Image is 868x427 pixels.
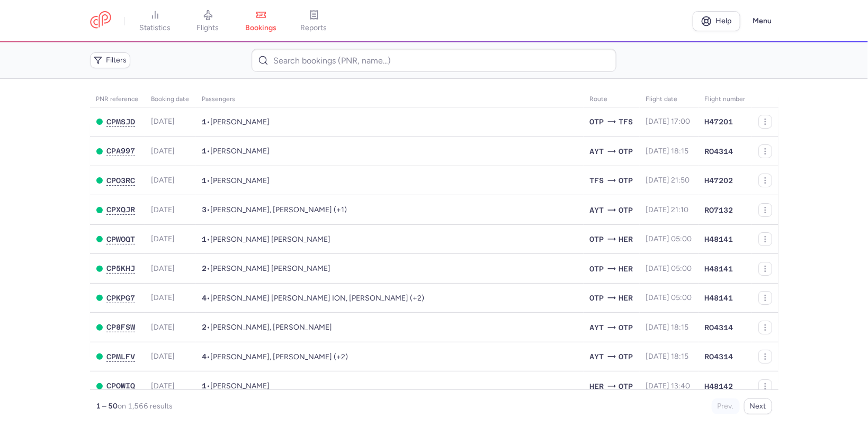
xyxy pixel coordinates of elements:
[584,92,640,107] th: Route
[202,205,207,214] span: 3
[646,352,689,361] span: [DATE] 18:15
[202,235,207,243] span: 1
[288,10,341,33] a: reports
[202,147,207,155] span: 1
[301,23,327,33] span: reports
[202,117,207,126] span: 1
[646,264,692,273] span: [DATE] 05:00
[699,92,752,107] th: Flight number
[590,322,604,333] span: AYT
[619,146,633,157] span: OTP
[619,204,633,216] span: OTP
[715,17,731,25] span: Help
[640,92,699,107] th: flight date
[107,117,136,126] button: CPMSJD
[646,381,691,390] span: [DATE] 13:40
[211,323,333,332] span: Florian VELICU, Madalina CHIRU
[646,176,690,185] span: [DATE] 21:50
[196,92,584,107] th: Passengers
[107,235,136,244] button: CPWOQT
[107,147,136,156] button: CPA997
[90,52,130,68] button: Filters
[202,264,331,273] span: •
[202,294,425,303] span: •
[211,117,270,126] span: Sorinel MEMIS
[151,264,175,273] span: [DATE]
[145,92,196,107] th: Booking date
[252,49,616,72] input: Search bookings (PNR, name...)
[590,204,604,216] span: AYT
[211,294,425,303] span: Alexandra Elena ION, Dragos Stefan ION, Petru Alexandru ION, Tudor Gabriel ION
[107,323,136,332] button: CP8FSW
[151,176,175,185] span: [DATE]
[693,11,740,31] a: Help
[705,351,733,362] span: RO4314
[646,117,691,126] span: [DATE] 17:00
[118,402,173,411] span: on 1,566 results
[107,205,136,214] button: CPXQJR
[202,381,207,390] span: 1
[705,381,733,392] span: H48142
[129,10,182,33] a: statistics
[712,398,740,414] button: Prev.
[590,351,604,362] span: AYT
[619,175,633,186] span: OTP
[705,293,733,303] span: H48141
[646,323,689,332] span: [DATE] 18:15
[211,381,270,390] span: Roxana Cristina PREDA
[107,176,136,185] button: CPO3RC
[646,234,692,243] span: [DATE] 05:00
[202,323,207,331] span: 2
[202,147,270,156] span: •
[202,323,333,332] span: •
[107,294,136,303] button: CPKPG7
[590,263,604,275] span: OTP
[619,380,633,392] span: OTP
[211,235,331,244] span: Alexis George BUJOREANU
[705,116,733,127] span: H47201
[107,352,136,361] span: CPMLFV
[107,264,136,272] span: CP5KHJ
[211,352,348,361] span: Yogesh KUMAR, Andreea DUCA, Aayan KUMAR, Anayra KUMAR
[202,176,207,185] span: 1
[646,293,692,302] span: [DATE] 05:00
[705,322,733,333] span: RO4314
[202,352,348,361] span: •
[107,381,136,390] button: CPOWIQ
[202,117,270,126] span: •
[90,11,111,31] a: CitizenPlane red outlined logo
[211,176,270,185] span: Snezhana Vladimirova MLADENOVA
[590,233,604,245] span: OTP
[705,175,733,186] span: H47202
[744,398,772,414] button: Next
[182,10,235,33] a: flights
[202,205,347,214] span: •
[590,175,604,186] span: TFS
[590,116,604,128] span: OTP
[107,264,136,273] button: CP5KHJ
[139,23,171,33] span: statistics
[619,263,633,275] span: HER
[202,235,331,244] span: •
[151,352,175,361] span: [DATE]
[705,234,733,244] span: H48141
[619,233,633,245] span: HER
[202,294,207,302] span: 4
[151,381,175,390] span: [DATE]
[151,147,175,156] span: [DATE]
[747,11,778,31] button: Menu
[590,292,604,304] span: OTP
[590,146,604,157] span: AYT
[646,147,689,156] span: [DATE] 18:15
[107,205,136,214] span: CPXQJR
[107,352,136,361] button: CPMLFV
[202,176,270,185] span: •
[705,264,733,274] span: H48141
[90,92,145,107] th: PNR reference
[202,264,207,272] span: 2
